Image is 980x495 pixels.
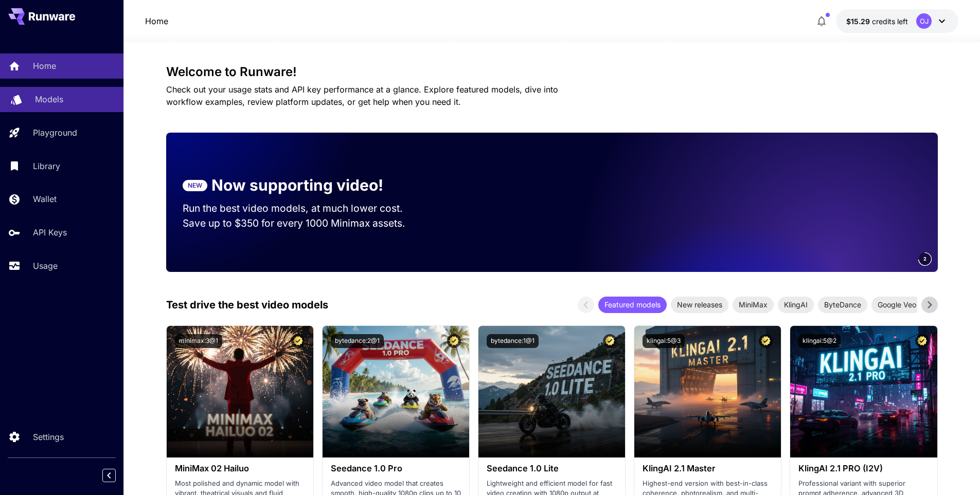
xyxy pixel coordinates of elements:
[35,93,63,105] p: Models
[598,299,667,310] span: Featured models
[145,15,168,27] nav: breadcrumb
[871,297,922,313] div: Google Veo
[643,334,685,348] button: klingai:5@3
[798,464,929,473] h3: KlingAI 2.1 PRO (I2V)
[183,201,422,216] p: Run the best video models, at much lower cost.
[167,326,313,457] img: alt
[671,297,728,313] div: New releases
[166,65,938,79] h3: Welcome to Runware!
[331,334,384,348] button: bytedance:2@1
[447,334,461,348] button: Certified Model – Vetted for best performance and includes a commercial license.
[478,326,625,457] img: alt
[872,17,908,26] span: credits left
[331,464,461,473] h3: Seedance 1.0 Pro
[790,326,937,457] img: alt
[188,181,202,190] p: NEW
[33,126,77,139] p: Playground
[916,13,932,29] div: OJ
[175,334,222,348] button: minimax:3@1
[798,334,841,348] button: klingai:5@2
[487,464,617,473] h3: Seedance 1.0 Lite
[846,16,908,27] div: $15.28899
[603,334,617,348] button: Certified Model – Vetted for best performance and includes a commercial license.
[671,299,728,310] span: New releases
[33,160,60,172] p: Library
[759,334,773,348] button: Certified Model – Vetted for best performance and includes a commercial license.
[733,297,774,313] div: MiniMax
[166,84,558,107] span: Check out your usage stats and API key performance at a glance. Explore featured models, dive int...
[33,60,56,72] p: Home
[183,216,422,231] p: Save up to $350 for every 1000 Minimax assets.
[33,431,64,443] p: Settings
[733,299,774,310] span: MiniMax
[33,226,67,239] p: API Keys
[291,334,305,348] button: Certified Model – Vetted for best performance and includes a commercial license.
[487,334,539,348] button: bytedance:1@1
[323,326,469,457] img: alt
[102,469,116,482] button: Collapse sidebar
[598,297,667,313] div: Featured models
[634,326,781,457] img: alt
[166,297,328,313] p: Test drive the best video models
[818,299,867,310] span: ByteDance
[871,299,922,310] span: Google Veo
[643,464,773,473] h3: KlingAI 2.1 Master
[33,193,57,205] p: Wallet
[145,15,168,27] a: Home
[846,17,872,26] span: $15.29
[836,9,958,33] button: $15.28899OJ
[110,466,123,485] div: Collapse sidebar
[778,299,814,310] span: KlingAI
[175,464,305,473] h3: MiniMax 02 Hailuo
[915,334,929,348] button: Certified Model – Vetted for best performance and includes a commercial license.
[33,260,58,272] p: Usage
[778,297,814,313] div: KlingAI
[818,297,867,313] div: ByteDance
[211,174,383,197] p: Now supporting video!
[923,255,926,263] span: 2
